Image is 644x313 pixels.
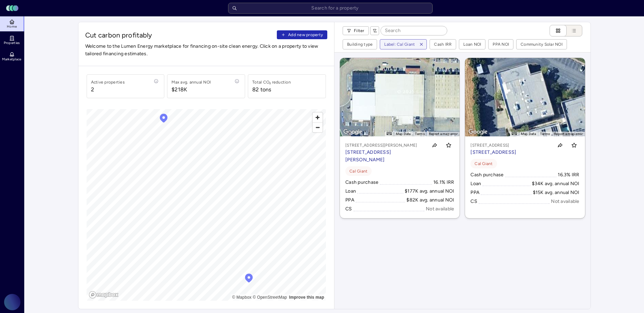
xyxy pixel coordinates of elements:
div: CS [345,205,352,213]
a: OpenStreetMap [253,295,287,300]
div: Max avg. annual NOI [171,79,211,86]
div: Community Solar NOI [521,41,563,48]
div: Loan [470,180,481,188]
button: Community Solar NOI [516,40,567,49]
canvas: Map [87,109,326,301]
div: $15K avg. annual NOI [533,189,580,196]
span: Marketplace [2,57,21,61]
span: Add new property [288,31,323,38]
div: Cash purchase [470,171,504,179]
p: [STREET_ADDRESS][PERSON_NAME] [345,142,425,149]
div: PPA [470,189,479,196]
div: 16.3% IRR [558,171,579,179]
span: $218K [171,86,211,94]
span: Filter [354,27,364,34]
div: Loan [345,188,356,195]
input: Search for a property [228,3,433,14]
button: Toggle favorite [569,140,580,151]
div: $177K avg. annual NOI [405,188,454,195]
button: List view [560,25,582,36]
div: Label: Cal Giant [384,41,415,48]
button: Label: Cal Giant [380,40,416,49]
span: Cut carbon profitably [85,30,274,40]
div: Cash IRR [434,41,452,48]
a: Mapbox logo [89,291,119,299]
div: Map marker [244,273,254,285]
input: Search [381,26,447,35]
div: PPA NOI [493,41,509,48]
button: Loan NOI [459,40,485,49]
div: $34K avg. annual NOI [532,180,580,188]
div: PPA [345,196,354,204]
button: Filter [343,26,369,35]
div: Total CO₂ reduction [252,79,291,86]
div: Loan NOI [463,41,481,48]
span: Cal Giant [349,168,368,175]
button: Zoom in [313,113,323,122]
p: [STREET_ADDRESS][PERSON_NAME] [345,149,425,164]
span: Home [7,25,17,29]
span: Cal Giant [475,160,493,167]
a: Map[STREET_ADDRESS][PERSON_NAME][STREET_ADDRESS][PERSON_NAME]Toggle favoriteCal GiantCash purchas... [340,58,460,218]
button: Add new property [277,30,327,39]
a: Map feedback [289,295,324,300]
div: Cash purchase [345,179,378,186]
span: 2 [91,86,125,94]
a: Map[STREET_ADDRESS][STREET_ADDRESS]Toggle favoriteCal GiantCash purchase16.3% IRRLoan$34K avg. an... [465,58,585,218]
p: [STREET_ADDRESS] [470,142,516,149]
span: Welcome to the Lumen Energy marketplace for financing on-site clean energy. Click on a property t... [85,43,328,58]
div: Not available [426,205,454,213]
p: [STREET_ADDRESS] [470,149,516,156]
button: Cards view [550,25,567,36]
button: Toggle favorite [443,140,454,151]
div: $82K avg. annual NOI [406,196,454,204]
div: Not available [551,198,579,205]
span: Properties [4,41,20,45]
a: Mapbox [232,295,252,300]
div: Map marker [159,113,169,125]
div: Active properties [91,79,125,86]
button: PPA NOI [489,40,513,49]
button: Cash IRR [430,40,456,49]
div: CS [470,198,477,205]
div: 16.1% IRR [433,179,454,186]
button: Zoom out [313,122,323,132]
div: Building type [347,41,373,48]
button: Building type [343,40,377,49]
div: 82 tons [252,86,271,94]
